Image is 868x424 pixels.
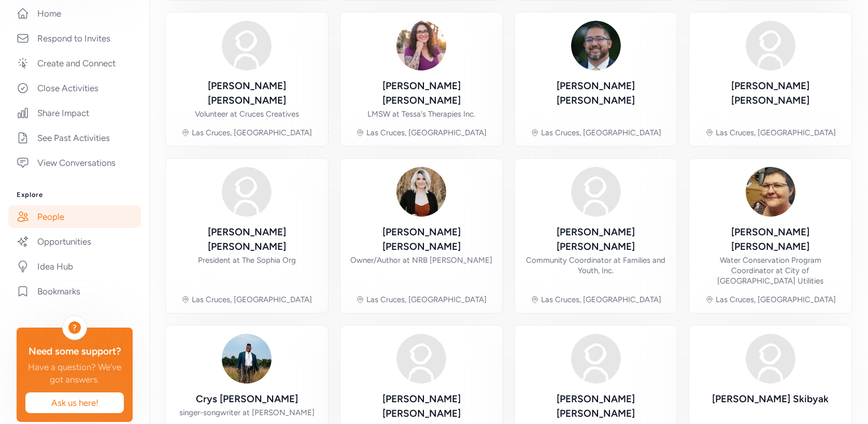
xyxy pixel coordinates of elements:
[698,255,843,286] div: Water Conservation Program Coordinator at City of [GEOGRAPHIC_DATA] Utilities
[34,397,116,409] span: Ask us here!
[571,21,621,70] img: Avatar
[25,344,124,359] div: Need some support?
[350,255,492,265] div: Owner/Author at NRB [PERSON_NAME]
[396,334,446,384] img: Avatar
[8,205,141,228] a: People
[716,294,836,305] div: Las Cruces, [GEOGRAPHIC_DATA]
[222,167,272,217] img: Avatar
[523,255,669,276] div: Community Coordinator at Families and Youth, Inc.
[192,294,312,305] div: Las Cruces, [GEOGRAPHIC_DATA]
[541,294,661,305] div: Las Cruces, [GEOGRAPHIC_DATA]
[8,255,141,278] a: Idea Hub
[179,407,315,418] div: singer-songwriter at [PERSON_NAME]
[222,334,272,384] img: Avatar
[198,255,296,265] div: President at The Sophia Org
[8,52,141,75] a: Create and Connect
[349,79,494,108] div: [PERSON_NAME] [PERSON_NAME]
[8,280,141,303] a: Bookmarks
[571,167,621,217] img: Avatar
[222,21,272,70] img: Avatar
[746,167,795,217] img: Avatar
[698,225,843,254] div: [PERSON_NAME] [PERSON_NAME]
[8,102,141,124] a: Share Impact
[523,79,669,108] div: [PERSON_NAME] [PERSON_NAME]
[698,79,843,108] div: [PERSON_NAME] [PERSON_NAME]
[716,128,836,138] div: Las Cruces, [GEOGRAPHIC_DATA]
[746,334,795,384] img: Avatar
[25,392,124,414] button: Ask us here!
[68,321,81,334] div: ?
[25,361,124,386] div: Have a question? We've got answers.
[174,79,320,108] div: [PERSON_NAME] [PERSON_NAME]
[192,128,312,138] div: Las Cruces, [GEOGRAPHIC_DATA]
[8,27,141,50] a: Respond to Invites
[571,334,621,384] img: Avatar
[396,167,446,217] img: Avatar
[366,294,487,305] div: Las Cruces, [GEOGRAPHIC_DATA]
[8,230,141,253] a: Opportunities
[349,225,494,254] div: [PERSON_NAME] [PERSON_NAME]
[8,126,141,149] a: See Past Activities
[349,392,494,421] div: [PERSON_NAME] [PERSON_NAME]
[523,225,669,254] div: [PERSON_NAME] [PERSON_NAME]
[8,77,141,100] a: Close Activities
[174,225,320,254] div: [PERSON_NAME] [PERSON_NAME]
[541,128,661,138] div: Las Cruces, [GEOGRAPHIC_DATA]
[8,151,141,174] a: View Conversations
[8,2,141,25] a: Home
[712,392,829,406] div: [PERSON_NAME] Skibyak
[17,191,133,199] h3: Explore
[196,392,298,406] div: Crys [PERSON_NAME]
[195,109,299,119] div: Volunteer at Cruces Creatives
[396,21,446,70] img: Avatar
[366,128,487,138] div: Las Cruces, [GEOGRAPHIC_DATA]
[746,21,795,70] img: Avatar
[523,392,669,421] div: [PERSON_NAME] [PERSON_NAME]
[367,109,475,119] div: LMSW at Tessa's Therapies Inc.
